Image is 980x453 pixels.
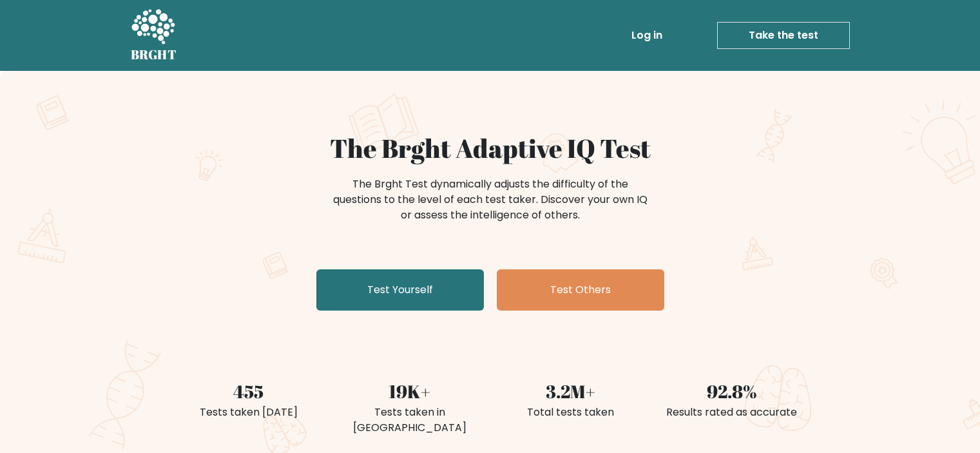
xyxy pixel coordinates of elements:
a: Test Others [497,269,664,311]
div: 19K+ [337,378,483,405]
a: Test Yourself [316,269,484,311]
a: Log in [626,23,668,48]
div: 3.2M+ [498,378,644,405]
a: BRGHT [131,5,177,66]
h5: BRGHT [131,47,177,63]
div: Total tests taken [498,405,644,420]
div: Tests taken [DATE] [176,405,322,420]
h1: The Brght Adaptive IQ Test [176,133,805,164]
div: Tests taken in [GEOGRAPHIC_DATA] [337,405,483,436]
div: 455 [176,378,322,405]
div: 92.8% [659,378,805,405]
a: Take the test [717,22,850,49]
div: The Brght Test dynamically adjusts the difficulty of the questions to the level of each test take... [329,177,651,223]
div: Results rated as accurate [659,405,805,420]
